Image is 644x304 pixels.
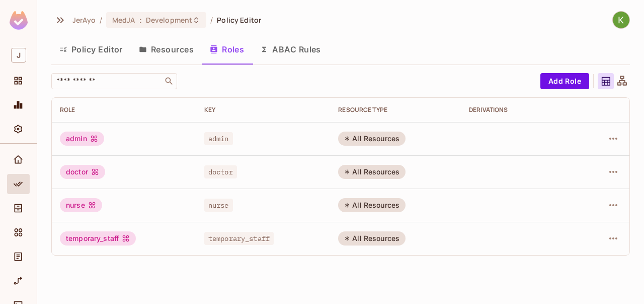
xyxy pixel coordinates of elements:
div: temporary_staff [60,231,136,246]
div: admin [60,132,104,146]
span: admin [204,132,233,145]
div: Derivations [469,106,571,114]
button: Roles [202,37,252,62]
img: SReyMgAAAABJRU5ErkJggg== [10,11,28,30]
div: All Resources [338,231,406,246]
div: Elements [7,222,30,242]
div: Audit Log [7,247,30,267]
img: Kelvin blake [613,12,629,28]
span: Policy Editor [217,15,261,25]
div: doctor [60,165,105,179]
div: Home [7,150,30,170]
div: Key [204,106,322,114]
div: URL Mapping [7,271,30,291]
div: nurse [60,198,102,212]
div: Policy [7,174,30,194]
div: RESOURCE TYPE [338,106,453,114]
div: Settings [7,119,30,139]
li: / [210,15,213,25]
li: / [100,15,102,25]
span: MedJA [112,15,135,25]
span: doctor [204,165,237,178]
span: temporary_staff [204,232,274,245]
div: All Resources [338,198,406,212]
button: Add Role [540,73,589,89]
div: Monitoring [7,95,30,115]
div: All Resources [338,132,406,146]
button: Policy Editor [51,37,131,62]
div: All Resources [338,165,406,179]
div: Workspace: JerAyo [7,44,30,67]
button: ABAC Rules [252,37,329,62]
span: : [139,16,142,24]
div: Directory [7,198,30,218]
span: the active workspace [72,15,96,25]
span: J [11,48,26,63]
div: Role [60,106,188,114]
button: Resources [131,37,202,62]
div: Projects [7,71,30,91]
span: Development [146,15,192,25]
span: nurse [204,199,233,212]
